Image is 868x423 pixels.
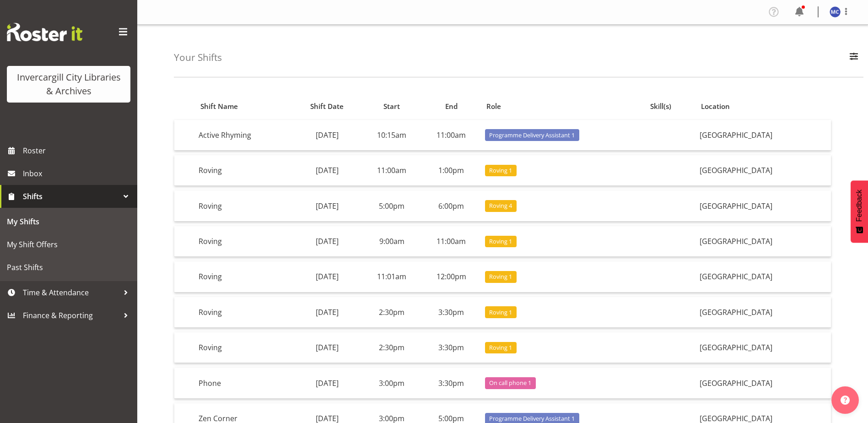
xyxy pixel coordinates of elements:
span: Time & Attendance [23,286,119,299]
td: 2:30pm [362,332,421,363]
span: Roving 1 [489,308,512,317]
td: [GEOGRAPHIC_DATA] [696,226,831,257]
td: Roving [195,261,291,292]
button: Feedback - Show survey [851,180,868,243]
span: Start [383,101,400,112]
span: Programme Delivery Assistant 1 [489,414,575,423]
span: Past Shifts [7,260,130,274]
td: 12:00pm [421,261,481,292]
span: Skill(s) [650,101,671,112]
td: 9:00am [362,226,421,257]
td: [GEOGRAPHIC_DATA] [696,332,831,363]
td: [GEOGRAPHIC_DATA] [696,261,831,292]
td: 3:30pm [421,368,481,398]
span: Location [701,101,730,112]
td: Roving [195,155,291,186]
td: [DATE] [291,226,362,257]
span: My Shift Offers [7,238,130,251]
h4: Your Shifts [174,52,222,63]
td: [DATE] [291,155,362,186]
td: Phone [195,368,291,398]
span: Roving 4 [489,201,512,210]
span: Shift Name [200,101,238,112]
td: Roving [195,226,291,257]
td: [GEOGRAPHIC_DATA] [696,155,831,186]
span: My Shifts [7,215,130,228]
span: Roving 1 [489,237,512,246]
td: Roving [195,332,291,363]
span: Inbox [23,167,133,180]
span: Roving 1 [489,166,512,175]
td: [DATE] [291,190,362,221]
td: 2:30pm [362,297,421,328]
td: [GEOGRAPHIC_DATA] [696,120,831,151]
td: [DATE] [291,332,362,363]
td: 3:30pm [421,332,481,363]
span: Roving 1 [489,343,512,352]
td: 1:00pm [421,155,481,186]
td: [DATE] [291,297,362,328]
td: [GEOGRAPHIC_DATA] [696,297,831,328]
td: [DATE] [291,368,362,398]
td: 11:01am [362,261,421,292]
td: 10:15am [362,120,421,151]
td: 11:00am [362,155,421,186]
td: 11:00am [421,120,481,151]
span: Roster [23,144,133,157]
td: 3:30pm [421,297,481,328]
img: maria-catu11656.jpg [830,6,841,17]
td: 5:00pm [362,190,421,221]
td: Active Rhyming [195,120,291,151]
div: Invercargill City Libraries & Archives [16,70,121,98]
a: My Shift Offers [2,233,135,256]
span: Finance & Reporting [23,309,119,322]
td: Roving [195,190,291,221]
span: Feedback [855,190,863,222]
td: 6:00pm [421,190,481,221]
td: [DATE] [291,261,362,292]
td: [DATE] [291,120,362,151]
td: [GEOGRAPHIC_DATA] [696,368,831,398]
span: Shifts [23,190,119,203]
td: 3:00pm [362,368,421,398]
button: Filter Employees [844,48,863,68]
img: help-xxl-2.png [841,396,850,405]
td: [GEOGRAPHIC_DATA] [696,190,831,221]
a: My Shifts [2,210,135,233]
a: Past Shifts [2,256,135,279]
img: Rosterit website logo [7,23,82,41]
span: Roving 1 [489,272,512,281]
span: On call phone 1 [489,379,531,387]
span: Programme Delivery Assistant 1 [489,131,575,140]
span: Role [486,101,501,112]
span: Shift Date [310,101,344,112]
span: End [445,101,458,112]
td: 11:00am [421,226,481,257]
td: Roving [195,297,291,328]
